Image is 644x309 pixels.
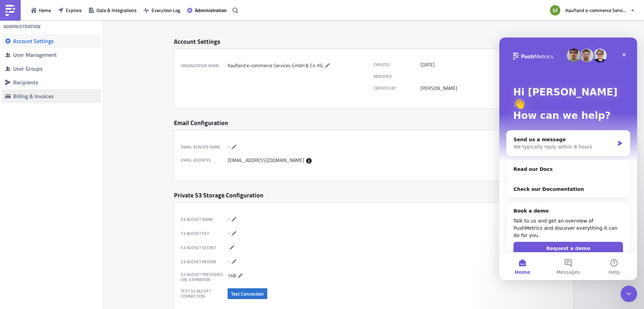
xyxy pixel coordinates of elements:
[13,79,98,86] div: Recipients
[96,7,137,14] span: Data & Integrations
[228,215,230,222] span: -
[13,38,98,44] div: Account Settings
[420,85,563,91] div: [PERSON_NAME]
[374,85,420,91] label: Created by
[181,288,228,299] label: Test S3 Bucket Connection
[228,288,267,299] button: Test Connection
[228,157,370,164] div: [EMAIL_ADDRESS][DOMAIN_NAME]
[13,51,98,58] div: User Management
[374,74,420,79] label: Modified
[181,215,228,224] label: S3 Bucket Name
[499,38,637,280] iframe: Intercom live chat
[181,157,228,164] label: Email Address
[228,229,230,236] span: -
[5,5,16,16] img: PushMetrics
[140,5,184,16] button: Execution Log
[181,272,228,282] label: S3 Bucket Presigned URL expiration
[231,290,264,297] span: Test Connection
[184,5,230,16] button: Administration
[174,191,573,199] div: Private S3 Storage Configuration
[39,7,51,14] span: Home
[546,3,639,18] button: Kaufland e-commerce Services GmbH & Co. KG
[85,5,140,16] button: Data & Integrations
[174,119,573,127] div: Email Configuration
[152,7,180,14] span: Execution Log
[181,143,228,151] label: Email Sender Name
[174,38,573,45] div: Account Settings
[54,5,85,16] button: Explore
[228,257,230,265] span: -
[181,258,228,266] label: S3 Bucket Region
[565,7,627,14] span: Kaufland e-commerce Services GmbH & Co. KG
[13,65,98,72] div: User Groups
[181,229,228,238] label: S3 Bucket Key
[181,62,228,70] label: Organization Name
[621,286,637,302] iframe: Intercom live chat
[28,5,54,16] button: Home
[181,244,228,252] label: S3 Bucket Secret
[195,7,227,14] span: Administration
[420,62,435,68] time: 2023-06-19T22:12:12Z
[3,23,41,30] h4: Administration
[66,7,82,14] span: Explore
[228,62,323,69] span: Kaufland e-commerce Services GmbH & Co. KG
[228,271,236,279] span: 168
[549,4,561,16] img: Avatar
[228,143,230,150] span: -
[13,93,98,100] div: Billing & Invoices
[374,62,420,68] label: Created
